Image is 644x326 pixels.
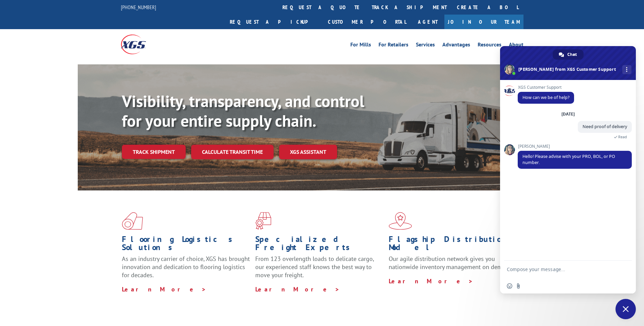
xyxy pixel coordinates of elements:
a: Advantages [442,42,470,49]
span: Chat [567,49,577,60]
a: Services [416,42,435,49]
img: xgs-icon-flagship-distribution-model-red [389,212,412,230]
a: Customer Portal [323,15,411,29]
p: From 123 overlength loads to delicate cargo, our experienced staff knows the best way to move you... [255,255,384,285]
a: Calculate transit time [191,145,274,159]
h1: Specialized Freight Experts [255,235,384,255]
a: [PHONE_NUMBER] [121,4,156,11]
a: For Retailers [379,42,408,49]
a: Resources [478,42,501,49]
span: Our agile distribution network gives you nationwide inventory management on demand. [389,255,514,271]
span: XGS Customer Support [518,85,574,90]
span: Need proof of delivery [583,124,627,129]
a: Request a pickup [225,15,323,29]
div: Close chat [615,299,636,319]
b: Visibility, transparency, and control for your entire supply chain. [122,90,364,131]
a: Join Our Team [444,15,523,29]
a: About [509,42,523,49]
a: For Mills [350,42,371,49]
span: [PERSON_NAME] [518,144,632,149]
a: Track shipment [122,145,186,159]
span: How can we be of help? [522,95,569,100]
span: As an industry carrier of choice, XGS has brought innovation and dedication to flooring logistics... [122,255,250,279]
div: Chat [553,49,584,60]
img: xgs-icon-focused-on-flooring-red [255,212,271,230]
span: Hello! Please advise with your PRO, BOL, or PO number. [522,154,615,165]
span: Insert an emoji [507,283,512,289]
h1: Flooring Logistics Solutions [122,235,250,255]
h1: Flagship Distribution Model [389,235,517,255]
span: Send a file [516,283,521,289]
a: Learn More > [255,285,340,293]
a: Learn More > [389,277,473,285]
div: More channels [622,65,631,74]
span: Read [618,135,627,139]
div: [DATE] [562,112,575,116]
a: Agent [411,15,444,29]
textarea: Compose your message... [507,266,614,279]
img: xgs-icon-total-supply-chain-intelligence-red [122,212,143,230]
a: XGS ASSISTANT [279,145,337,159]
a: Learn More > [122,285,206,293]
